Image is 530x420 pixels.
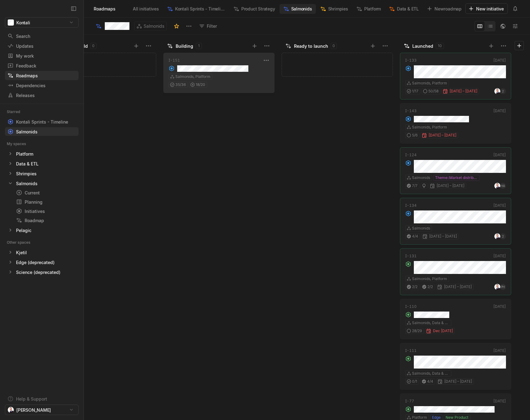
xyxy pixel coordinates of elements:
[7,92,76,99] div: Releases
[16,128,38,135] div: Salmonids
[8,407,14,413] img: Kontali0497_EJH_round.png
[412,320,450,326] span: Salmonids, Data & ETL, Platform
[196,21,221,31] button: Filter
[400,343,511,390] a: I-111[DATE]Salmonids, Data & ETL0/14/4[DATE] – [DATE]
[5,149,79,158] a: Platform
[412,226,430,231] span: Salmonids
[7,33,76,39] div: Search
[7,72,76,79] div: Roadmaps
[291,6,312,12] span: Salmonids
[502,88,504,94] span: 2
[494,284,500,290] img: Kontali0497_EJH_round.png
[5,61,79,70] a: Feedback
[5,268,79,276] div: Science (deprecated)
[16,161,39,167] div: Data & ETL
[405,253,417,259] div: I-131
[14,188,79,197] a: Current
[16,259,55,266] div: Edge (deprecated)
[163,51,275,95] div: I-151Salmonids, Platform35/3618/20
[436,43,444,49] div: 10
[5,117,79,126] a: Kontali Sprints - Timeline
[5,31,79,41] a: Search
[279,4,316,14] div: Salmonids
[163,4,229,14] div: Kontali Sprints - Timeline
[16,170,37,177] div: Shrimpies
[405,398,414,404] div: I-77
[385,4,422,14] div: Data & ETL
[493,152,506,158] div: [DATE]
[494,233,500,239] img: Kontali0497_EJH_round.png
[400,297,511,341] div: I-110[DATE]Salmonids, Data & ETL, Platform28/29Dec [DATE]
[493,108,506,114] div: [DATE]
[169,58,180,63] div: I-151
[16,199,76,205] div: Planning
[400,53,511,100] a: I-133[DATE]Salmonids, Platform1/1750/58[DATE] – [DATE]2
[405,348,417,353] div: I-111
[331,43,337,49] div: 0
[175,82,186,88] span: 35 / 36
[7,82,76,89] div: Dependencies
[494,183,500,189] img: Kontali0497_EJH_round.png
[400,247,511,297] div: I-131[DATE]Salmonids, Platform2/22/2[DATE] – [DATE]PH
[196,43,202,49] div: 1
[5,226,79,234] a: Pelagic
[493,304,506,309] div: [DATE]
[316,4,352,14] div: Shrimpies
[5,159,79,168] a: Data & ETL
[405,58,417,63] div: I-133
[16,227,31,234] div: Pelagic
[16,249,27,256] div: Kjetil
[421,132,458,138] div: [DATE] – [DATE]
[412,284,418,290] span: 2 / 2
[7,109,27,115] div: Starred
[16,190,76,196] div: Current
[405,304,417,309] div: I-110
[5,71,79,80] a: Roadmaps
[412,80,447,86] span: Salmonids, Platform
[465,3,508,14] button: New initiative
[5,51,79,60] a: My work
[436,284,474,290] div: [DATE] – [DATE]
[16,407,51,413] span: [PERSON_NAME]
[400,103,511,144] a: I-143[DATE]Salmonids, Platform5/6[DATE] – [DATE]
[400,299,511,339] a: I-110[DATE]Salmonids, Data & ETL, Platform28/29Dec [DATE]
[429,183,466,189] div: [DATE] – [DATE]
[5,127,79,136] a: Salmonids
[282,51,396,420] div: grid
[412,379,417,384] span: 0 / 1
[90,43,96,49] div: 0
[163,53,275,93] a: I-151Salmonids, Platform35/3618/20
[397,6,419,12] span: Data & ETL
[7,239,38,246] div: Other spaces
[5,179,79,188] div: Salmonids
[405,183,419,189] div: 7 / 7
[92,5,117,13] div: Roadmaps
[133,6,159,12] span: All initiatives
[412,124,447,130] span: Salmonids, Platform
[405,233,420,239] div: 4 / 4
[5,248,79,257] a: Kjetil
[16,180,38,187] div: Salmonids
[16,396,47,402] div: Help & Support
[5,258,79,267] div: Edge (deprecated)
[7,63,76,69] div: Feedback
[5,41,79,51] a: Updates
[412,88,418,94] span: 1 / 17
[501,183,505,189] span: HA
[400,101,511,145] div: I-143[DATE]Salmonids, Platform5/6[DATE] – [DATE]
[442,88,479,94] div: [DATE] – [DATE]
[400,51,511,101] div: I-133[DATE]Salmonids, Platform1/1750/58[DATE] – [DATE]2
[412,175,430,181] span: Salmonids
[412,371,450,376] span: Salmonids, Data & ETL
[436,378,474,385] div: [DATE] – [DATE]
[493,398,506,404] div: [DATE]
[493,348,506,353] div: [DATE]
[435,175,478,181] span: Theme::Market distribution
[493,58,506,63] div: [DATE]
[412,276,447,282] span: Salmonids, Platform
[405,108,417,114] div: I-143
[328,6,348,12] span: Shrimpies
